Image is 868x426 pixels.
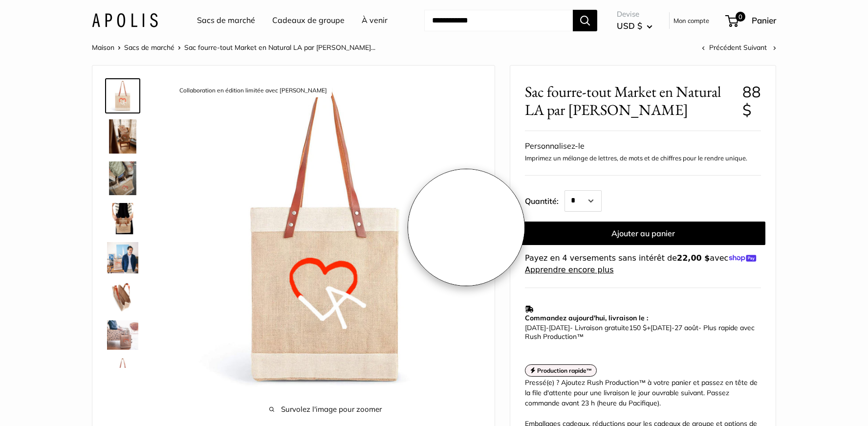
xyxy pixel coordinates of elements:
a: À venir [362,13,388,28]
nav: Fil d'Ariane [92,41,375,54]
font: Ajouter au panier [611,228,675,238]
img: description_Poignées en cuir super doux et durables. [107,161,138,196]
a: Sacs de marché [197,13,255,28]
font: [DATE] [525,323,546,332]
font: Collaboration en édition limitée avec [PERSON_NAME] [179,87,327,94]
font: 0 [738,13,742,21]
font: Sacs de marché [197,15,255,25]
a: Suivant [743,43,767,52]
button: Ajouter au panier [521,222,765,245]
font: Production rapide™ [537,367,592,374]
font: Survolez l'image pour zoomer [281,404,382,414]
font: + [647,323,651,332]
img: description_Collaboration en édition limitée avec Geoff McFetridge [171,80,480,390]
a: description_Sceau d'authenticité imprimé au dos de chaque sac. [105,356,140,391]
a: Précédent [702,43,741,52]
a: description_Tous les bénéfices soutiennent les quartiers de Los Angeles via des associations cari... [105,117,140,156]
font: Panier [752,15,776,25]
a: Description : Espace intérieur spacieux pour tout ranger. Doublure imperméable. [105,201,140,236]
a: Mon compte [673,15,709,26]
a: Sacs de marché [124,43,174,52]
button: Recherche [573,10,597,31]
font: Personnalisez-le [525,141,585,151]
font: Mon compte [673,17,709,24]
img: description_Geoff McFetridge dans son studio de Los Angeles [107,242,138,273]
font: - Plus rapide avec Rush Production™ [525,323,755,341]
a: Cadeaux de groupe [272,13,345,28]
a: 0 Panier [726,13,776,28]
font: [DATE] [549,323,570,332]
img: Description : Espace intérieur spacieux pour tout ranger. Doublure imperméable. [107,203,138,234]
font: [DATE] [651,323,672,332]
a: Maison [92,43,114,52]
a: description_Collaboration en édition limitée avec Geoff McFetridge [105,78,140,113]
font: Commandez aujourd'hui, livraison le : [525,314,648,322]
font: USD $ [617,21,642,31]
font: 27 août [674,323,698,332]
img: description_Collaboration en édition limitée avec Geoff McFetridge [107,80,138,112]
input: Recherche... [424,10,573,31]
img: description_Tous les bénéfices soutiennent les quartiers de Los Angeles via des associations cari... [107,119,138,154]
font: 88 $ [742,82,761,119]
font: Sac fourre-tout Market en Natural LA par [PERSON_NAME] [525,82,721,119]
font: Pressé(e) ? Ajoutez Rush Production™ à votre panier et passez en tête de la file d'attente pour u... [525,378,758,407]
img: description_Poignées en cuir super doux et durables. [107,281,138,313]
font: - [546,323,549,332]
a: description_Éléve chaque instant [105,318,140,352]
font: Devise [617,9,639,19]
button: USD $ [617,18,652,34]
font: Quantité: [525,196,559,206]
img: Apolis [92,13,158,27]
font: Cadeaux de groupe [272,15,345,25]
font: - Livraison gratuite [570,323,629,332]
font: 150 $ [629,323,647,332]
img: description_Sceau d'authenticité imprimé au dos de chaque sac. [107,358,138,389]
font: Précédent [709,43,741,52]
a: description_Poignées en cuir super doux et durables. [105,159,140,198]
a: description_Poignées en cuir super doux et durables. [105,279,140,314]
font: - [672,323,674,332]
img: description_Éléve chaque instant [107,320,138,350]
font: À venir [362,15,388,25]
font: Imprimez un mélange de lettres, de mots et de chiffres pour le rendre unique. [525,154,747,162]
a: description_Geoff McFetridge dans son studio de Los Angeles [105,240,140,275]
font: Sac fourre-tout Market en Natural LA par [PERSON_NAME]... [184,43,375,52]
